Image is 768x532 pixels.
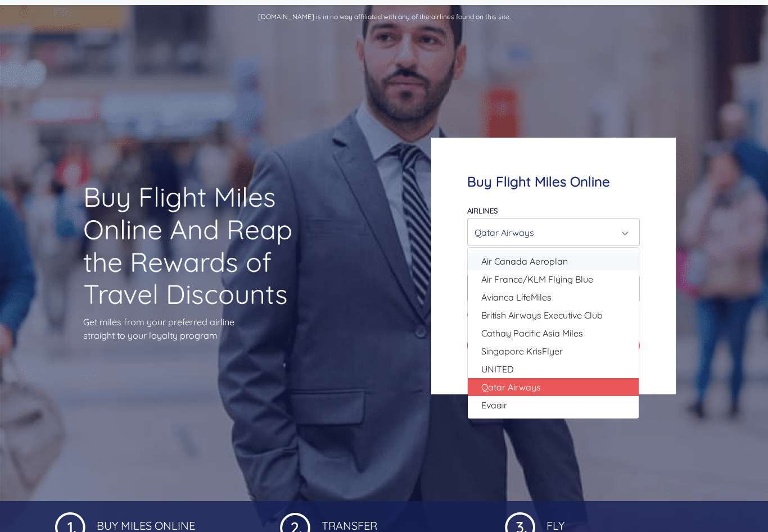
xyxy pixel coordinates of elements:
span: Evaair [481,398,507,412]
span: Air France/KLM Flying Blue [481,272,593,286]
span: Air Canada Aeroplan [481,254,568,268]
span: Avianca LifeMiles [481,290,552,304]
span: Cathay Pacific Asia Miles [481,326,583,340]
h1: Buy Flight Miles Online And Reap the Rewards of Travel Discounts [83,181,336,310]
span: UNITED [481,362,514,376]
span: Singapore KrisFlyer [481,344,563,358]
div: Qatar Airways [475,222,625,243]
span: Qatar Airways [481,380,541,394]
p: Get miles from your preferred airline straight to your loyalty program [83,315,336,342]
h4: Buy Flight Miles Online [467,174,639,190]
button: Qatar Airways [467,218,639,246]
span: British Airways Executive Club [481,308,603,322]
label: Airlines [467,206,498,215]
